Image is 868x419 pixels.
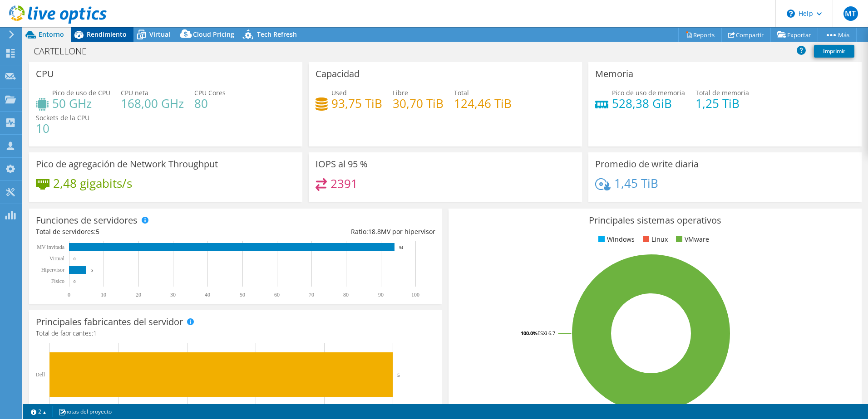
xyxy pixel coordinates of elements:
[612,88,685,97] span: Pico de uso de memoria
[74,257,76,261] text: 0
[91,268,93,273] text: 5
[393,98,444,108] h4: 30,70 TiB
[368,227,381,236] span: 18.8
[136,292,141,298] text: 20
[194,88,226,97] span: CPU Cores
[595,159,699,169] h3: Promedio de write diaria
[74,279,76,284] text: 0
[36,113,89,122] span: Sockets de la CPU
[236,227,435,237] div: Ratio: MV por hipervisor
[770,28,818,42] a: Exportar
[52,98,110,108] h4: 50 GHz
[399,245,404,250] text: 94
[101,292,106,298] text: 10
[316,69,360,79] h3: Capacidad
[194,98,226,108] h4: 80
[52,406,118,417] a: notas del proyecto
[721,28,771,42] a: Compartir
[149,30,170,39] span: Virtual
[331,98,382,108] h4: 93,75 TiB
[818,28,857,42] a: Más
[87,30,127,39] span: Rendimiento
[36,317,183,327] h3: Principales fabricantes del servidor
[37,244,64,250] text: MV invitada
[193,30,234,39] span: Cloud Pricing
[36,123,89,133] h4: 10
[455,215,855,225] h3: Principales sistemas operativos
[521,330,538,336] tspan: 100.0%
[35,371,45,378] text: Dell
[595,69,633,79] h3: Memoria
[397,372,400,378] text: 5
[330,179,358,189] h4: 2391
[36,227,236,237] div: Total de servidores:
[454,98,512,108] h4: 124,46 TiB
[454,88,469,97] span: Total
[309,292,314,298] text: 70
[36,328,435,338] h4: Total de fabricantes:
[331,88,347,97] span: Used
[695,88,749,97] span: Total de memoria
[49,255,65,262] text: Virtual
[814,45,854,58] a: Imprimir
[96,227,99,236] span: 5
[121,88,148,97] span: CPU neta
[257,30,297,39] span: Tech Refresh
[316,159,368,169] h3: IOPS al 95 %
[170,292,176,298] text: 30
[30,46,101,56] h1: CARTELLONE
[240,292,245,298] text: 50
[393,88,408,97] span: Libre
[205,292,210,298] text: 40
[641,234,668,244] li: Linux
[343,292,349,298] text: 80
[614,178,658,188] h4: 1,45 TiB
[538,330,555,336] tspan: ESXi 6.7
[612,98,685,108] h4: 528,38 GiB
[678,28,722,42] a: Reports
[596,234,635,244] li: Windows
[274,292,280,298] text: 60
[674,234,709,244] li: VMware
[36,69,54,79] h3: CPU
[93,329,97,337] span: 1
[36,159,218,169] h3: Pico de agregación de Network Throughput
[39,30,64,39] span: Entorno
[378,292,384,298] text: 90
[51,278,64,284] tspan: Físico
[411,292,419,298] text: 100
[695,98,749,108] h4: 1,25 TiB
[843,6,858,21] span: MT
[68,292,70,298] text: 0
[36,215,138,225] h3: Funciones de servidores
[25,406,53,417] a: 2
[787,10,795,18] svg: \n
[52,88,110,97] span: Pico de uso de CPU
[121,98,184,108] h4: 168,00 GHz
[41,267,64,273] text: Hipervisor
[53,178,132,188] h4: 2,48 gigabits/s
